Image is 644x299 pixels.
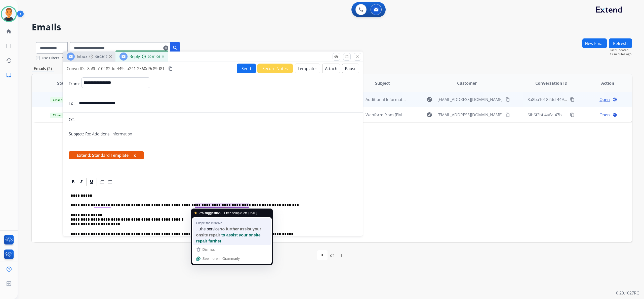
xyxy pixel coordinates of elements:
[6,72,12,78] mat-icon: inbox
[50,113,78,118] span: Closed – Solved
[69,117,75,123] p: CC:
[69,178,77,186] div: Bold
[98,178,106,186] div: Ordered List
[613,97,617,102] mat-icon: language
[599,112,610,118] span: Open
[88,178,95,186] div: Underline
[172,45,178,51] mat-icon: search
[32,22,632,32] h2: Emails
[69,81,80,87] p: From:
[334,55,339,59] mat-icon: remove_red_eye
[457,80,477,86] span: Customer
[163,45,168,51] mat-icon: clear
[528,97,605,102] span: 8a8ba10f-82dd-449c-a241-2560d9c89d81
[375,80,390,86] span: Subject
[616,290,639,296] p: 0.20.1027RC
[610,52,632,56] span: 12 minutes ago
[67,66,85,72] p: Convo ID:
[87,66,165,71] span: 8a8ba10f-82dd-449c-a241-2560d9c89d81
[168,66,173,71] mat-icon: content_copy
[2,7,16,21] img: avatar
[342,64,359,73] button: Pause
[613,113,617,117] mat-icon: language
[148,55,160,59] span: 00:01:06
[57,80,70,86] span: Status
[599,96,610,103] span: Open
[355,55,360,59] mat-icon: close
[322,64,340,73] button: Attach
[535,80,568,86] span: Conversation ID
[85,131,132,137] p: Re: Additional Information
[237,64,256,73] button: Send
[336,250,347,260] div: 1
[359,97,409,102] span: Re: Additional Information
[50,97,78,103] span: Closed – Solved
[257,64,293,73] button: Secure Notes
[426,96,432,103] mat-icon: explore
[426,112,432,118] mat-icon: explore
[570,97,575,102] mat-icon: content_copy
[69,100,74,106] p: To:
[437,112,503,118] span: [EMAIL_ADDRESS][DOMAIN_NAME]
[77,54,87,59] span: Inbox
[69,131,84,137] p: Subject:
[32,66,54,72] p: Emails (2)
[570,113,575,117] mat-icon: content_copy
[437,96,503,103] span: [EMAIL_ADDRESS][DOMAIN_NAME]
[6,43,12,49] mat-icon: list_alt
[77,178,85,186] div: Italic
[95,55,107,59] span: 00:03:17
[610,48,632,52] span: Last Updated:
[528,112,603,118] span: 6fb6f2bf-4a6a-47bb-9899-3d489a875e02
[505,113,510,117] mat-icon: content_copy
[576,74,632,92] th: Action
[609,38,632,48] button: Refresh
[42,56,76,61] label: Use Filters In Search
[6,28,12,34] mat-icon: home
[134,152,136,158] button: x
[505,97,510,102] mat-icon: content_copy
[6,58,12,64] mat-icon: history
[106,178,114,186] div: Bullet List
[345,55,349,59] mat-icon: fullscreen
[130,54,140,59] span: Reply
[295,64,320,73] button: Templates
[582,38,607,48] button: New Email
[330,252,334,258] div: of
[69,151,144,159] span: Extend: Standard Template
